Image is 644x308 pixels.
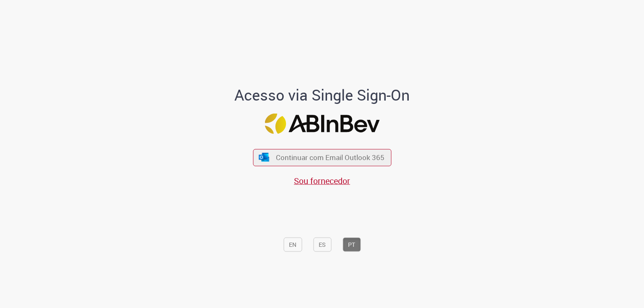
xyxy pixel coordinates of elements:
[283,238,302,252] button: EN
[313,238,331,252] button: ES
[343,238,361,252] button: PT
[258,153,270,162] img: ícone Azure/Microsoft 360
[276,153,384,162] span: Continuar com Email Outlook 365
[206,87,439,104] h1: Acesso via Single Sign-On
[253,149,391,166] button: ícone Azure/Microsoft 360 Continuar com Email Outlook 365
[294,175,350,186] a: Sou fornecedor
[265,114,379,134] img: Logo ABInBev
